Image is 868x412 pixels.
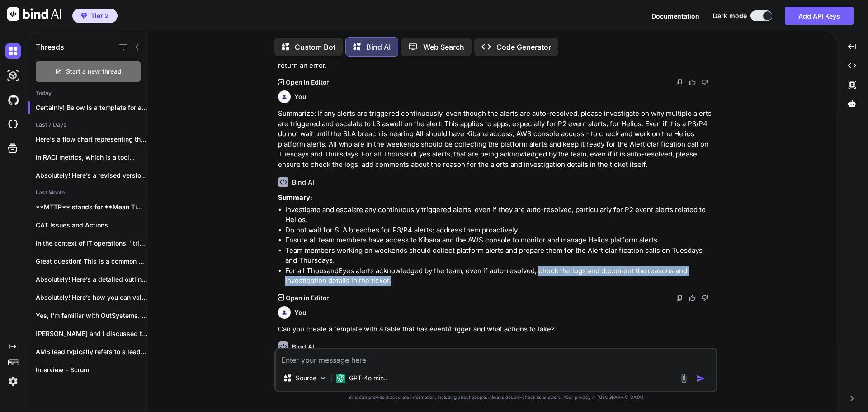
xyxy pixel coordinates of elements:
[676,79,683,86] img: copy
[296,374,316,383] p: Source
[5,374,21,389] img: settings
[81,13,87,19] img: premium
[36,311,148,320] p: Yes, I'm familiar with OutSystems. It's a...
[496,42,551,52] p: Code Generator
[336,374,345,383] img: GPT-4o mini
[294,92,307,101] h6: You
[423,42,464,52] p: Web Search
[679,373,689,384] img: attachment
[689,294,696,302] img: like
[36,329,148,338] p: [PERSON_NAME] and I discussed this position last...
[36,365,148,374] p: Interview - Scrum
[72,9,118,23] button: premiumTier 2
[292,178,314,187] h6: Bind AI
[91,11,109,20] span: Tier 2
[285,225,716,236] li: Do not wait for SLA breaches for P3/P4 alerts; address them proactively.
[286,78,329,87] p: Open in Editor
[278,324,716,335] p: Can you create a template with a table that has event/trigger and what actions to take?
[278,109,716,170] p: Summarize: If any alerts are triggered continuously, even though the alerts are auto-resolved, pl...
[676,294,683,302] img: copy
[36,103,148,112] p: Certainly! Below is a template for a tab...
[701,294,708,302] img: dislike
[5,43,21,59] img: darkChat
[294,308,307,317] h6: You
[292,342,314,351] h6: Bind AI
[36,275,148,284] p: Absolutely! Here’s a detailed outline for your...
[28,90,148,97] h2: Today
[285,246,716,266] li: Team members working on weekends should collect platform alerts and prepare them for the Alert cl...
[319,374,327,382] img: Pick Models
[689,79,696,86] img: like
[285,266,716,286] li: For all ThousandEyes alerts acknowledged by the team, even if auto-resolved, check the logs and d...
[349,374,387,383] p: GPT-4o min..
[285,205,716,225] li: Investigate and escalate any continuously triggered alerts, even if they are auto-resolved, parti...
[5,92,21,108] img: githubDark
[36,257,148,266] p: Great question! This is a common point...
[274,394,717,401] p: Bind can provide inaccurate information, including about people. Always double-check its answers....
[36,171,148,180] p: Absolutely! Here’s a revised version of your...
[36,135,148,144] p: Here's a flow chart representing the System...
[651,12,699,20] span: Documentation
[701,79,708,86] img: dislike
[36,347,148,356] p: AMS lead typically refers to a leadership...
[5,117,21,132] img: cloudideIcon
[28,121,148,128] h2: Last 7 Days
[36,153,148,162] p: In RACI metrics, which is a tool...
[785,7,854,25] button: Add API Keys
[36,203,148,212] p: **MTTR** stands for **Mean Time To Repair**...
[285,235,716,246] li: Ensure all team members have access to Kibana and the AWS console to monitor and manage Helios pl...
[295,42,335,52] p: Custom Bot
[7,7,61,21] img: Bind AI
[5,68,21,83] img: darkAi-studio
[366,42,391,52] p: Bind AI
[36,239,148,248] p: In the context of IT operations, "triaging"...
[651,11,699,21] button: Documentation
[28,189,148,196] h2: Last Month
[696,374,705,383] img: icon
[278,193,312,202] strong: Summary:
[36,42,64,52] h1: Threads
[36,221,148,230] p: CAT Issues and Actions
[286,294,329,303] p: Open in Editor
[713,11,747,20] span: Dark mode
[36,293,148,302] p: Absolutely! Here’s how you can validate the...
[66,67,122,76] span: Start a new thread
